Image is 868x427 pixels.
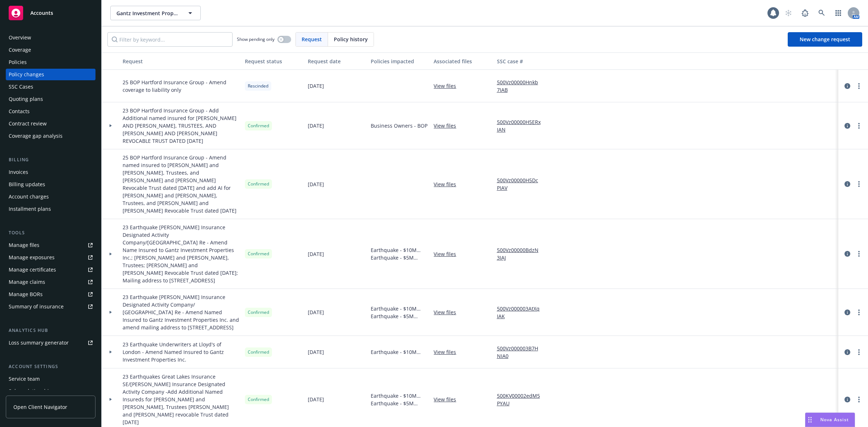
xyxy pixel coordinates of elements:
div: Toggle Row Expanded [102,102,120,149]
span: Earthquake - $10M Excess of $5M Earthquake [371,392,428,400]
a: New change request [788,32,862,47]
div: Request date [308,57,365,65]
div: Loss summary generator [9,337,69,349]
a: 500Vz00000Hnkb7IAB [497,78,547,94]
span: Confirmed [248,181,269,187]
div: Drag to move [805,413,814,427]
a: Billing updates [6,179,95,190]
div: Account charges [9,191,49,202]
div: SSC case # [497,57,547,65]
div: Manage claims [9,276,45,288]
div: Manage certificates [9,264,56,276]
a: View files [434,250,462,258]
a: Accounts [6,3,95,23]
a: Invoices [6,166,95,178]
span: Earthquake - $10M Excess of $5M Earthquake [371,305,428,312]
span: Earthquake - $10M Excess of $5M Earthquake [371,246,428,254]
a: Policy changes [6,69,95,80]
a: more [855,348,863,356]
a: circleInformation [843,121,852,130]
a: 500Vz000003AtXqIAK [497,305,547,320]
div: Toggle Row Expanded [102,336,120,368]
div: Coverage [9,44,31,56]
span: 25 BOP Hartford Insurance Group - Amend coverage to liability only [123,78,239,94]
span: Confirmed [248,309,269,316]
a: 500Vz00000H5DcPIAV [497,176,547,192]
a: Policies [6,56,95,68]
span: 23 Earthquakes Great Lakes Insurance SE/[PERSON_NAME] Insurance Designated Activity Company -Add ... [123,373,239,426]
span: Policy history [334,35,368,43]
div: Account settings [6,363,95,370]
a: 500Vz00000H5ERxIAN [497,118,547,133]
span: [DATE] [308,396,324,403]
span: Accounts [30,10,53,16]
span: Earthquake - $5M Primary Earthquake [371,254,428,261]
button: Gantz Investment Properties Inc. [110,6,201,20]
a: more [855,180,863,188]
a: View files [434,180,462,188]
a: Manage BORs [6,289,95,300]
input: Filter by keyword... [107,32,233,47]
a: Account charges [6,191,95,202]
div: Toggle Row Expanded [102,70,120,102]
a: Contacts [6,106,95,117]
span: Earthquake - $10M Excess of $15M Earthquake [371,348,428,356]
a: Overview [6,32,95,43]
a: View files [434,308,462,316]
a: 500Vz00000BdzN3IAJ [497,246,547,261]
span: [DATE] [308,82,324,90]
span: 23 Earthquake [PERSON_NAME] Insurance Designated Activity Company/[GEOGRAPHIC_DATA] Re - Amend Na... [123,223,239,284]
a: circleInformation [843,395,852,404]
span: Earthquake - $5M Primary Earthquake [371,312,428,320]
span: [DATE] [308,122,324,129]
a: Sales relationships [6,385,95,397]
span: 25 BOP Hartford Insurance Group - Amend named insured to [PERSON_NAME] and [PERSON_NAME], Trustee... [123,154,239,214]
div: Contract review [9,118,47,129]
a: Search [814,6,829,20]
a: Contract review [6,118,95,129]
a: Service team [6,373,95,385]
a: more [855,249,863,258]
div: Billing updates [9,179,45,190]
div: Manage BORs [9,289,43,300]
a: Manage files [6,239,95,251]
a: more [855,308,863,317]
span: Earthquake - $5M Primary Earthquake [371,400,428,407]
div: SSC Cases [9,81,33,93]
a: more [855,395,863,404]
span: Business Owners - BOP [371,122,427,129]
a: Switch app [831,6,846,20]
button: Request date [305,52,368,70]
span: Show pending only [237,36,275,42]
a: View files [434,122,462,129]
a: more [855,121,863,130]
div: Associated files [434,57,491,65]
span: 23 Earthquake [PERSON_NAME] Insurance Designated Activity Company/ [GEOGRAPHIC_DATA] Re - Amend N... [123,293,239,331]
a: Loss summary generator [6,337,95,349]
a: circleInformation [843,308,852,317]
a: circleInformation [843,180,852,188]
a: Start snowing [781,6,796,20]
div: Manage files [9,239,39,251]
button: Nova Assist [805,413,855,427]
span: [DATE] [308,250,324,258]
span: Request [302,35,322,43]
a: Report a Bug [798,6,812,20]
a: circleInformation [843,249,852,258]
button: Associated files [431,52,494,70]
a: Manage exposures [6,252,95,263]
div: Policies [9,56,27,68]
span: Open Client Navigator [13,403,67,411]
span: [DATE] [308,180,324,188]
a: 500KV00002edM5PYAU [497,392,547,407]
a: View files [434,82,462,90]
span: Rescinded [248,83,268,89]
div: Tools [6,229,95,236]
a: View files [434,348,462,356]
div: Service team [9,373,40,385]
a: Coverage [6,44,95,56]
a: Summary of insurance [6,301,95,312]
div: Policies impacted [371,57,428,65]
span: Confirmed [248,123,269,129]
